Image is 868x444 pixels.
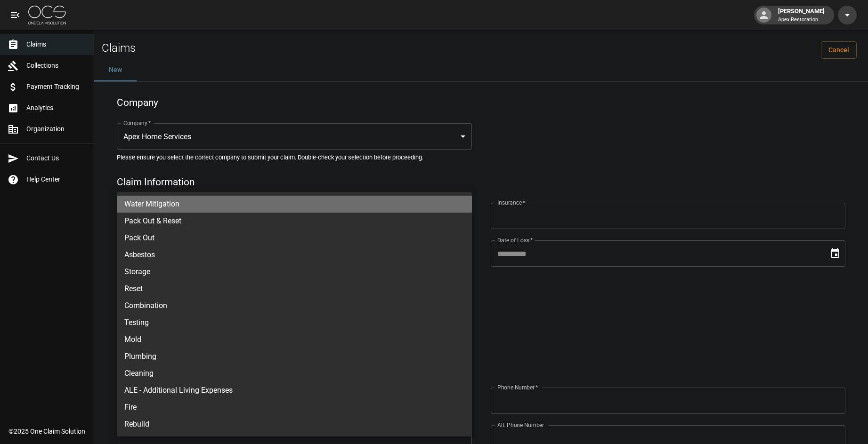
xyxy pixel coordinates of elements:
li: Storage [117,263,472,280]
li: Plumbing [117,348,472,365]
li: Testing [117,314,472,331]
li: Rebuild [117,416,472,433]
li: Cleaning [117,365,472,382]
li: Pack Out [117,230,472,246]
li: Pack Out & Reset [117,213,472,230]
li: Mold [117,331,472,348]
li: Reset [117,280,472,297]
li: Asbestos [117,246,472,263]
li: Fire [117,399,472,416]
li: ALE - Additional Living Expenses [117,382,472,399]
li: Water Mitigation [117,196,472,213]
li: Combination [117,297,472,314]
